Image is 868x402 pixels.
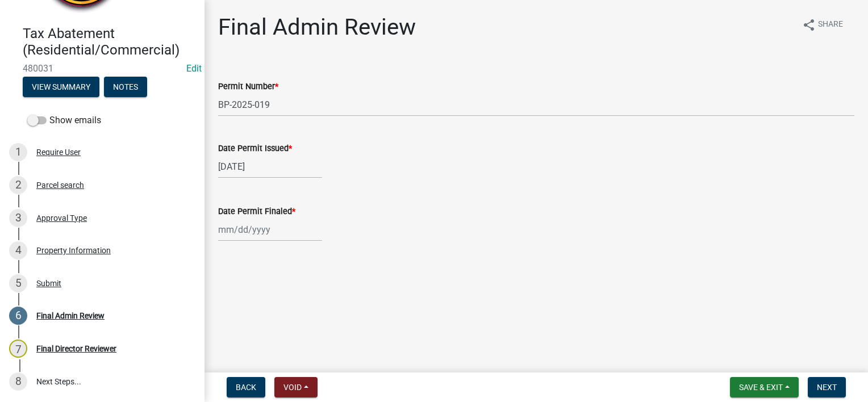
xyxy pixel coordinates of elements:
[23,26,195,58] h4: Tax Abatement (Residential/Commercial)
[236,383,256,392] span: Back
[808,377,846,397] button: Next
[817,383,837,392] span: Next
[9,274,27,292] div: 5
[104,77,147,97] button: Notes
[9,209,27,227] div: 3
[9,372,27,391] div: 8
[9,176,27,194] div: 2
[23,83,99,92] wm-modal-confirm: Summary
[218,145,292,153] label: Date Permit Issued
[283,383,302,392] span: Void
[739,383,783,392] span: Save & Exit
[23,63,182,74] span: 480031
[23,77,99,97] button: View Summary
[36,246,111,254] div: Property Information
[730,377,799,397] button: Save & Exit
[793,14,852,36] button: shareShare
[36,148,81,156] div: Require User
[36,214,87,222] div: Approval Type
[218,83,278,91] label: Permit Number
[818,18,843,32] span: Share
[104,83,147,92] wm-modal-confirm: Notes
[9,143,27,161] div: 1
[227,377,265,397] button: Back
[9,340,27,358] div: 7
[36,181,84,189] div: Parcel search
[186,63,202,74] wm-modal-confirm: Edit Application Number
[36,345,116,353] div: Final Director Reviewer
[218,218,322,241] input: mm/dd/yyyy
[218,14,416,41] h1: Final Admin Review
[218,208,295,216] label: Date Permit Finaled
[9,307,27,325] div: 6
[36,279,61,287] div: Submit
[802,18,816,32] i: share
[36,312,105,320] div: Final Admin Review
[274,377,318,397] button: Void
[218,155,322,178] input: mm/dd/yyyy
[27,114,101,127] label: Show emails
[186,63,202,74] a: Edit
[9,241,27,259] div: 4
